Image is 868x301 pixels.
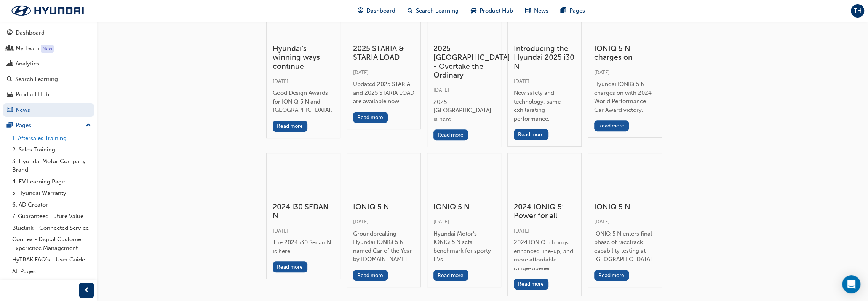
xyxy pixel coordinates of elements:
a: HyTRAK FAQ's - User Guide [9,254,94,266]
div: The 2024 i30 Sedan N is here. [273,238,334,255]
button: TH [851,4,864,18]
span: [DATE] [353,69,369,76]
a: News [3,103,94,117]
button: Read more [594,270,629,281]
span: chart-icon [7,61,13,67]
h3: 2025 [GEOGRAPHIC_DATA] - Overtake the Ordinary [433,44,495,80]
a: 7. Guaranteed Future Value [9,210,94,222]
h3: 2024 i30 SEDAN N [273,202,334,220]
div: Tooltip anchor [41,45,54,53]
button: Read more [353,112,388,123]
span: up-icon [86,121,91,131]
button: Read more [433,129,468,140]
img: Trak [4,3,91,19]
div: My Team [16,44,40,53]
span: [DATE] [594,69,610,76]
a: All Pages [9,266,94,277]
button: Read more [514,279,548,290]
a: 6. AD Creator [9,199,94,211]
span: pages-icon [7,122,13,129]
a: 5. Hyundai Warranty [9,187,94,199]
div: Open Intercom Messenger [842,275,860,293]
span: news-icon [525,6,531,16]
a: 2024 IONIQ 5: Power for all[DATE]2024 IONIQ 5 brings enhanced line-up, and more affordable range-... [507,153,582,296]
span: [DATE] [353,218,369,225]
h3: IONIQ 5 N charges on [594,44,655,62]
button: Pages [3,118,94,132]
button: Read more [594,120,629,131]
h3: Introducing the Hyundai 2025 i30 N [514,44,575,71]
h3: 2024 IONIQ 5: Power for all [514,202,575,220]
span: people-icon [7,45,13,52]
div: Good Design Awards for IONIQ 5 N and [GEOGRAPHIC_DATA]. [273,89,334,115]
div: Groundbreaking Hyundai IONIQ 5 N named Car of the Year by [DOMAIN_NAME]. [353,229,414,264]
span: TH [854,6,862,15]
span: Product Hub [480,6,513,15]
a: 3. Hyundai Motor Company Brand [9,156,94,176]
a: search-iconSearch Learning [401,3,465,19]
a: Bluelink - Connected Service [9,222,94,234]
a: Search Learning [3,72,94,86]
div: Analytics [16,59,39,68]
span: Dashboard [366,6,395,15]
a: 1. Aftersales Training [9,132,94,144]
a: IONIQ 5 N[DATE]Hyundai Motor’s IONIQ 5 N sets benchmark for sporty EVs.Read more [427,153,501,287]
a: My Team [3,41,94,56]
div: Dashboard [16,29,45,37]
span: pages-icon [561,6,566,16]
a: Connex - Digital Customer Experience Management [9,234,94,254]
span: [DATE] [433,218,449,225]
div: New safety and technology, same exhilarating performance. [514,89,575,123]
a: 2. Sales Training [9,144,94,156]
a: guage-iconDashboard [352,3,401,19]
div: Hyundai IONIQ 5 N charges on with 2024 World Performance Car Award victory. [594,80,655,114]
div: 2024 IONIQ 5 brings enhanced line-up, and more affordable range-opener. [514,238,575,272]
span: Search Learning [416,6,459,15]
span: car-icon [7,91,13,98]
div: Pages [16,121,31,130]
div: 2025 [GEOGRAPHIC_DATA] is here. [433,98,495,124]
a: IONIQ 5 N[DATE]Groundbreaking Hyundai IONIQ 5 N named Car of the Year by [DOMAIN_NAME].Read more [347,153,421,287]
span: [DATE] [273,78,288,84]
button: Read more [433,270,468,281]
a: Product Hub [3,88,94,102]
span: search-icon [7,76,12,83]
span: car-icon [471,6,476,16]
button: Read more [273,261,307,272]
a: Analytics [3,57,94,71]
span: prev-icon [84,286,90,295]
div: Updated 2025 STARIA and 2025 STARIA LOAD are available now. [353,80,414,106]
div: Product Hub [16,90,49,99]
div: Hyundai Motor’s IONIQ 5 N sets benchmark for sporty EVs. [433,229,495,264]
button: Read more [514,129,548,140]
span: guage-icon [7,30,13,37]
a: pages-iconPages [555,3,591,19]
span: search-icon [408,6,413,16]
span: [DATE] [273,228,288,234]
a: car-iconProduct Hub [465,3,519,19]
a: IONIQ 5 N[DATE]IONIQ 5 N enters final phase of racetrack capability testing at [GEOGRAPHIC_DATA].... [588,153,662,287]
span: guage-icon [358,6,363,16]
button: DashboardMy TeamAnalyticsSearch LearningProduct HubNews [3,24,94,118]
h3: IONIQ 5 N [353,202,414,211]
span: [DATE] [594,218,610,225]
a: 4. EV Learning Page [9,176,94,188]
h3: 2025 STARIA & STARIA LOAD [353,44,414,62]
span: Pages [569,6,585,15]
a: news-iconNews [519,3,555,19]
h3: IONIQ 5 N [433,202,495,211]
a: 2024 i30 SEDAN N[DATE]The 2024 i30 Sedan N is here.Read more [266,153,340,279]
div: Search Learning [15,75,58,84]
span: [DATE] [433,87,449,93]
span: [DATE] [514,228,529,234]
span: news-icon [7,107,13,114]
button: Read more [353,270,388,281]
button: Read more [273,121,307,132]
h3: Hyundai’s winning ways continue [273,44,334,71]
a: Dashboard [3,26,94,40]
h3: IONIQ 5 N [594,202,655,211]
span: [DATE] [514,78,529,84]
span: News [534,6,548,15]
